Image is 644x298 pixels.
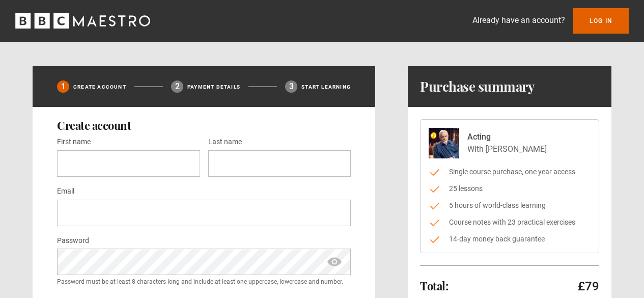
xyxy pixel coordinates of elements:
div: 3 [285,80,297,93]
li: Course notes with 23 practical exercises [429,217,591,228]
svg: BBC Maestro [15,13,150,29]
li: Single course purchase, one year access [429,167,591,177]
p: Already have an account? [472,14,565,26]
li: 14-day money back guarantee [429,234,591,245]
h2: Create account [57,119,351,131]
li: 25 lessons [429,183,591,194]
span: show password [326,249,343,275]
div: 1 [57,80,69,93]
p: Start learning [301,83,351,91]
p: Payment details [187,83,240,91]
label: Email [57,185,74,198]
label: Password [57,235,89,247]
small: Password must be at least 8 characters long and include at least one uppercase, lowercase and num... [57,277,351,286]
p: Create Account [73,83,126,91]
h2: Total: [420,280,448,292]
h1: Purchase summary [420,78,535,95]
label: Last name [208,136,242,148]
p: £79 [578,278,599,294]
p: With [PERSON_NAME] [467,143,547,155]
div: 2 [171,80,183,93]
p: Acting [467,131,547,143]
li: 5 hours of world-class learning [429,200,591,211]
label: First name [57,136,91,148]
a: Log In [573,8,629,34]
